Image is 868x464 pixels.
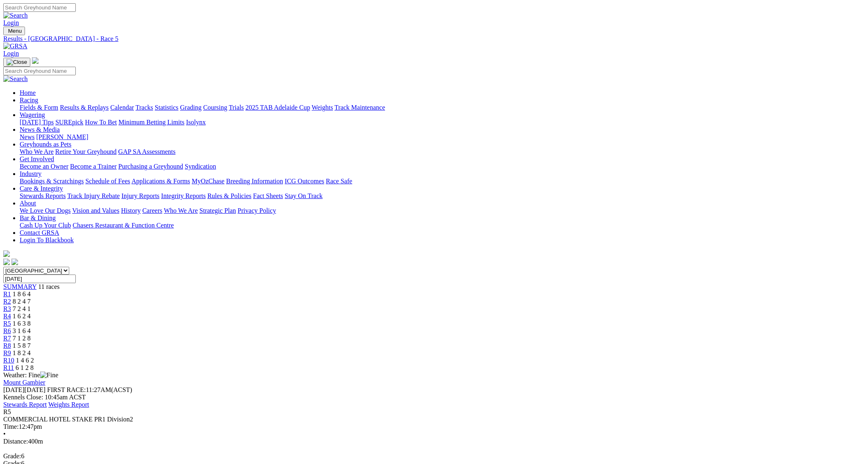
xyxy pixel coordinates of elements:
[3,335,11,342] a: R7
[20,119,865,126] div: Wagering
[20,229,59,236] a: Contact GRSA
[20,163,68,170] a: Become an Owner
[121,192,159,199] a: Injury Reports
[3,423,865,430] div: 12:47pm
[326,178,352,185] a: Race Safe
[85,119,117,126] a: How To Bet
[164,207,198,214] a: Who We Are
[136,104,153,111] a: Tracks
[3,50,19,57] a: Login
[3,386,25,393] span: [DATE]
[3,438,28,445] span: Distance:
[3,364,14,371] span: R11
[192,178,224,185] a: MyOzChase
[20,192,66,199] a: Stewards Reports
[3,430,6,437] span: •
[3,19,19,26] a: Login
[3,58,30,67] button: Toggle navigation
[20,126,60,133] a: News & Media
[20,155,54,162] a: Get Involved
[199,207,236,214] a: Strategic Plan
[3,275,76,283] input: Select date
[3,12,28,19] img: Search
[20,170,41,177] a: Industry
[70,163,117,170] a: Become a Trainer
[13,298,31,305] span: 8 2 4 7
[3,401,47,408] a: Stewards Report
[11,259,18,265] img: twitter.svg
[20,119,54,126] a: [DATE] Tips
[20,148,54,155] a: Who We Are
[253,192,283,199] a: Fact Sheets
[3,43,27,50] img: GRSA
[3,313,11,320] a: R4
[3,416,865,423] div: COMMERCIAL HOTEL STAKE PR1 Division2
[16,357,34,364] span: 1 4 6 2
[226,178,283,185] a: Breeding Information
[3,3,76,12] input: Search
[20,185,63,192] a: Care & Integrity
[142,207,162,214] a: Careers
[203,104,227,111] a: Coursing
[20,214,56,221] a: Bar & Dining
[3,75,28,83] img: Search
[13,320,31,327] span: 1 6 3 8
[3,35,865,43] a: Results - [GEOGRAPHIC_DATA] - Race 5
[20,207,70,214] a: We Love Our Dogs
[3,305,11,312] a: R3
[121,207,141,214] a: History
[20,111,45,118] a: Wagering
[20,148,865,155] div: Greyhounds as Pets
[3,394,865,401] div: Kennels Close: 10:45am ACST
[285,178,324,185] a: ICG Outcomes
[20,207,865,214] div: About
[110,104,134,111] a: Calendar
[207,192,252,199] a: Rules & Policies
[118,148,176,155] a: GAP SA Assessments
[73,222,174,229] a: Chasers Restaurant & Function Centre
[20,222,71,229] a: Cash Up Your Club
[20,178,84,185] a: Bookings & Scratchings
[3,327,11,334] a: R6
[13,291,31,297] span: 1 8 6 4
[3,386,45,393] span: [DATE]
[3,27,25,35] button: Toggle navigation
[13,313,31,320] span: 1 6 2 4
[20,97,38,104] a: Racing
[20,200,36,207] a: About
[3,259,10,265] img: facebook.svg
[13,327,31,334] span: 3 1 6 4
[72,207,119,214] a: Vision and Values
[3,408,11,415] span: R5
[285,192,322,199] a: Stay On Track
[20,163,865,170] div: Get Involved
[3,349,11,356] a: R9
[155,104,179,111] a: Statistics
[36,133,88,140] a: [PERSON_NAME]
[131,178,190,185] a: Applications & Forms
[180,104,202,111] a: Grading
[185,163,216,170] a: Syndication
[245,104,310,111] a: 2025 TAB Adelaide Cup
[3,67,76,75] input: Search
[20,192,865,200] div: Care & Integrity
[118,119,184,126] a: Minimum Betting Limits
[20,222,865,229] div: Bar & Dining
[3,438,865,445] div: 400m
[238,207,276,214] a: Privacy Policy
[3,283,36,290] span: SUMMARY
[3,298,11,305] span: R2
[55,148,117,155] a: Retire Your Greyhound
[335,104,385,111] a: Track Maintenance
[3,291,11,297] span: R1
[55,119,83,126] a: SUREpick
[20,104,865,111] div: Racing
[3,423,19,430] span: Time:
[3,320,11,327] span: R5
[32,57,39,64] img: logo-grsa-white.png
